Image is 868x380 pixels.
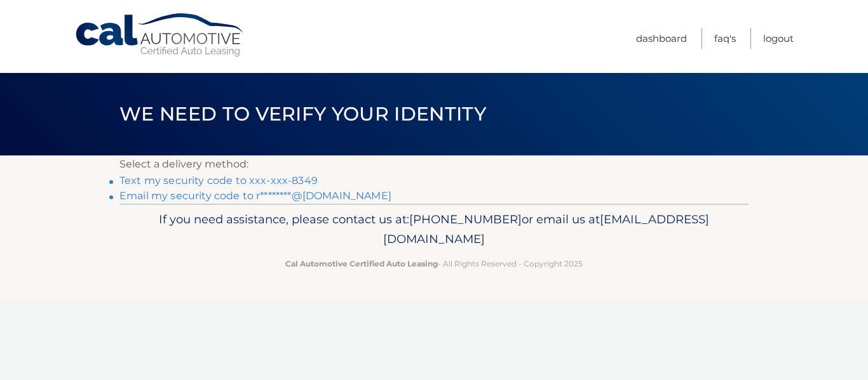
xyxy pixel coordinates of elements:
span: [PHONE_NUMBER] [409,212,522,226]
a: Text my security code to xxx-xxx-8349 [119,174,318,187]
a: FAQ's [714,28,736,49]
p: Select a delivery method: [119,155,749,173]
span: We need to verify your identity [119,102,486,126]
p: If you need assistance, please contact us at: or email us at [128,209,740,250]
a: Logout [763,28,794,49]
a: Email my security code to r********@[DOMAIN_NAME] [119,190,391,202]
a: Dashboard [636,28,687,49]
p: - All Rights Reserved - Copyright 2025 [128,257,740,270]
a: Cal Automotive [74,13,246,58]
strong: Cal Automotive Certified Auto Leasing [285,259,438,268]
